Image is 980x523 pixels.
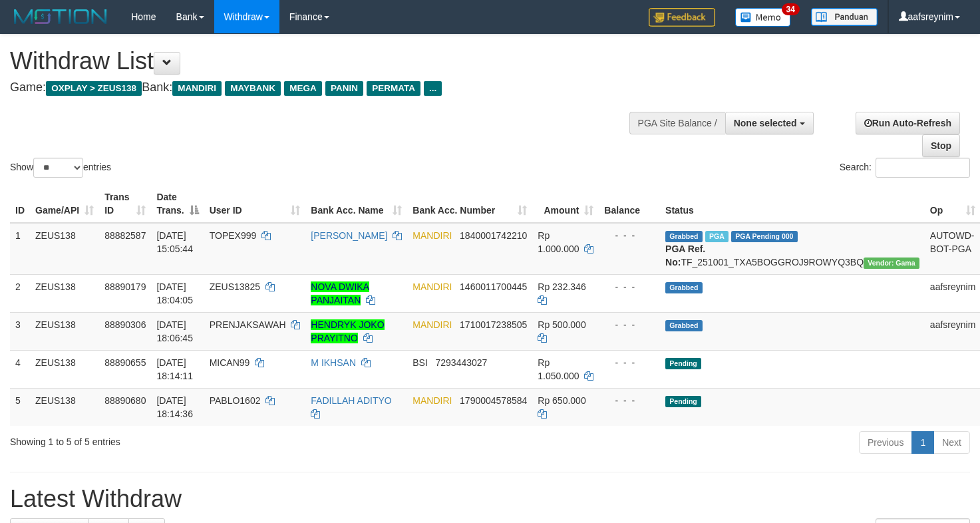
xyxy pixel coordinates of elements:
[30,350,99,388] td: ZEUS138
[782,3,800,15] span: 34
[10,48,640,75] h1: Withdraw List
[538,281,585,292] span: Rp 232.346
[811,8,878,26] img: panduan.png
[10,7,111,27] img: MOTION_logo.png
[649,8,715,27] img: Feedback.jpg
[629,112,725,134] div: PGA Site Balance /
[538,357,579,381] span: Rp 1.050.000
[156,230,193,254] span: [DATE] 15:05:44
[151,185,204,223] th: Date Trans.: activate to sort column descending
[538,319,585,330] span: Rp 500.000
[922,134,960,157] a: Stop
[412,281,452,292] span: MANDIRI
[665,282,703,293] span: Grabbed
[10,350,30,388] td: 4
[104,319,146,330] span: 88890306
[407,185,532,223] th: Bank Acc. Number: activate to sort column ascending
[30,274,99,312] td: ZEUS138
[604,229,655,242] div: - - -
[660,185,925,223] th: Status
[735,8,791,27] img: Button%20Memo.svg
[10,430,399,448] div: Showing 1 to 5 of 5 entries
[210,281,260,292] span: ZEUS13825
[33,158,83,178] select: Showentries
[731,231,798,242] span: PGA Pending
[210,395,261,406] span: PABLO1602
[311,230,387,241] a: [PERSON_NAME]
[311,395,391,406] a: FADILLAH ADITYO
[156,395,193,419] span: [DATE] 18:14:36
[876,158,970,178] input: Search:
[104,230,146,241] span: 88882587
[210,319,286,330] span: PRENJAKSAWAH
[367,81,420,96] span: PERMATA
[460,281,527,292] span: Copy 1460011700445 to clipboard
[10,158,111,178] label: Show entries
[460,395,527,406] span: Copy 1790004578584 to clipboard
[660,223,925,275] td: TF_251001_TXA5BOGGROJ9ROWYQ3BQ
[10,274,30,312] td: 2
[859,431,912,454] a: Previous
[840,158,970,178] label: Search:
[210,357,250,368] span: MICAN99
[725,112,814,134] button: None selected
[10,486,970,512] h1: Latest Withdraw
[10,312,30,350] td: 3
[204,185,306,223] th: User ID: activate to sort column ascending
[604,280,655,293] div: - - -
[933,431,970,454] a: Next
[30,223,99,275] td: ZEUS138
[156,319,193,343] span: [DATE] 18:06:45
[284,81,322,96] span: MEGA
[104,395,146,406] span: 88890680
[10,388,30,426] td: 5
[412,357,428,368] span: BSI
[412,319,452,330] span: MANDIRI
[665,231,703,242] span: Grabbed
[604,318,655,331] div: - - -
[604,394,655,407] div: - - -
[911,431,934,454] a: 1
[10,81,640,94] h4: Game: Bank:
[665,320,703,331] span: Grabbed
[225,81,281,96] span: MAYBANK
[10,223,30,275] td: 1
[210,230,257,241] span: TOPEX999
[305,185,407,223] th: Bank Acc. Name: activate to sort column ascending
[412,230,452,241] span: MANDIRI
[424,81,442,96] span: ...
[460,230,527,241] span: Copy 1840001742210 to clipboard
[734,118,797,128] span: None selected
[156,281,193,305] span: [DATE] 18:04:05
[599,185,660,223] th: Balance
[311,281,369,305] a: NOVA DWIKA PANJAITAN
[538,230,579,254] span: Rp 1.000.000
[665,358,701,369] span: Pending
[30,312,99,350] td: ZEUS138
[864,258,919,269] span: Vendor URL: https://trx31.1velocity.biz
[412,395,452,406] span: MANDIRI
[10,185,30,223] th: ID
[436,357,488,368] span: Copy 7293443027 to clipboard
[104,281,146,292] span: 88890179
[46,81,142,96] span: OXPLAY > ZEUS138
[856,112,960,134] a: Run Auto-Refresh
[311,319,384,343] a: HENDRYK JOKO PRAYITNO
[665,396,701,407] span: Pending
[104,357,146,368] span: 88890655
[30,388,99,426] td: ZEUS138
[325,81,363,96] span: PANIN
[172,81,222,96] span: MANDIRI
[460,319,527,330] span: Copy 1710017238505 to clipboard
[311,357,356,368] a: M IKHSAN
[156,357,193,381] span: [DATE] 18:14:11
[538,395,585,406] span: Rp 650.000
[604,356,655,369] div: - - -
[532,185,599,223] th: Amount: activate to sort column ascending
[665,244,705,267] b: PGA Ref. No:
[30,185,99,223] th: Game/API: activate to sort column ascending
[99,185,151,223] th: Trans ID: activate to sort column ascending
[705,231,729,242] span: Marked by aafnoeunsreypich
